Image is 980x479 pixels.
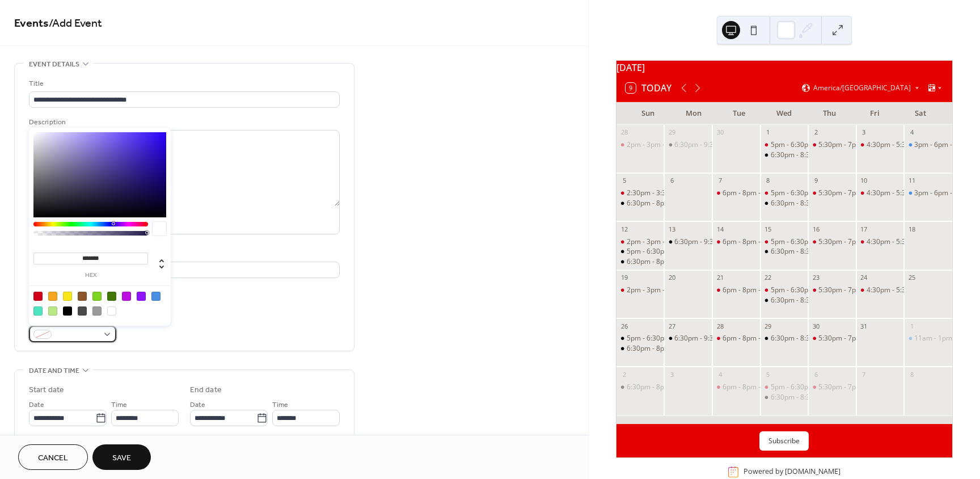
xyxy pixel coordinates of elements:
a: Cancel [18,444,88,470]
div: 2pm - 3pm - JOSH BASKETBALL [627,285,725,295]
div: 6:30pm - 9:30pm - YOUNG LIFE [664,237,712,247]
div: Wed [762,102,807,125]
div: 20 [668,274,676,282]
div: 6:30pm - 8pm - AVERAGE JOES GAME NIGHT [616,344,665,354]
div: #D0021B [33,292,43,301]
div: 1 [764,128,772,137]
div: 5pm - 6:30pm RISING STARS BASKETBALL 1 [761,188,809,198]
div: 15 [764,225,772,233]
div: #F5A623 [48,292,57,301]
div: 5:30pm - 7pm - LIGHT DINKERS PICKLEBALL [818,334,956,343]
div: 30 [716,128,724,137]
div: #4A4A4A [78,306,87,316]
div: 4 [716,370,724,379]
button: Save [92,444,151,470]
div: 12 [620,225,628,233]
div: 4:30pm - 5:30pm - JOSH BASKETBALL [856,188,905,198]
div: 31 [860,322,868,330]
div: 6:30pm - 8:30pm - LC BIBLE STUDY [761,334,809,343]
div: 26 [620,322,628,330]
div: 6:30pm - 8:30pm - LC BIBLE STUDY [761,247,809,257]
span: Date and time [29,365,79,377]
div: 5pm - 6:30pm RISING STARS BASKETBALL 1 [771,140,908,150]
div: #9B9B9B [92,306,102,316]
div: 5:30pm - 7pm - LIGHT DINKERS PICKLEBALL [818,237,956,247]
div: 7 [860,370,868,379]
div: 28 [620,128,628,137]
div: 5:30pm - 7pm - LIGHT DINKERS PICKLEBALL [818,383,956,392]
div: 6:30pm - 9:30pm - YOUNG LIFE [664,334,712,343]
div: 6:30pm - 8:30pm - LC [DEMOGRAPHIC_DATA] STUDY [771,150,938,160]
div: 6:30pm - 8pm - AVERAGE JOES GAME NIGHT [616,199,665,208]
div: 6:30pm - 8pm - AVERAGE JOES GAME NIGHT [616,383,665,392]
button: Subscribe [759,431,809,451]
div: 21 [716,274,724,282]
div: 3pm - 6pm - PRONSCHINSKE BIRTHDAY PARTY [904,188,952,198]
span: Date [190,399,205,411]
div: 5pm - 6:30pm RISING STARS BASKETBALL 1 [771,285,908,295]
div: 6 [812,370,820,379]
div: 5:30pm - 7pm - LIGHT DINKERS PICKLEBALL [808,188,856,198]
div: #BD10E0 [122,292,131,301]
div: End date [190,384,222,396]
div: 6:30pm - 8:30pm - LC [DEMOGRAPHIC_DATA] STUDY [771,199,938,208]
div: 17 [860,225,868,233]
div: 2pm - 3pm - JOSH BASKETBALL [627,237,725,247]
div: #000000 [63,306,72,316]
div: 6pm - 8pm - [PERSON_NAME] [723,334,816,343]
div: 6pm - 8pm - [PERSON_NAME] [723,383,816,392]
div: 6:30pm - 9:30pm - YOUNG LIFE [674,334,772,343]
div: 2pm - 3pm - JOSH BASKETBALL [616,285,665,295]
div: 6 [668,177,676,185]
div: 23 [812,274,820,282]
div: 25 [907,274,916,282]
div: 5:30pm - 7pm - LIGHT DINKERS PICKLEBALL [808,383,856,392]
button: 9Today [622,80,675,96]
div: 5:30pm - 7pm - LIGHT DINKERS PICKLEBALL [808,237,856,247]
div: 2pm - 3pm - JOSH BASKETBALL [616,140,665,150]
div: 5:30pm - 7pm - LIGHT DINKERS PICKLEBALL [808,140,856,150]
div: 6:30pm - 8pm - AVERAGE JOES GAME NIGHT [627,257,767,267]
div: 5pm - 6:30pm RISING STARS BASKETBALL 1 [761,285,809,295]
div: 29 [668,128,676,137]
div: 4:30pm - 5:30pm - JOSH BASKETBALL [856,285,905,295]
div: 2 [812,128,820,137]
div: Description [29,116,337,128]
div: 10 [860,177,868,185]
span: Time [272,399,288,411]
div: 6pm - 8pm - [PERSON_NAME] [723,188,816,198]
div: 1 [907,322,916,330]
div: Thu [807,102,852,125]
div: 5:30pm - 7pm - LIGHT DINKERS PICKLEBALL [808,285,856,295]
div: 2:30pm - 3:30pm - JOSH BASKETBALL [616,188,665,198]
div: 5pm - 6:30pm RISING STARS BASKETBALL 1 [761,237,809,247]
div: 5pm - 6:30pm RISING STARS BASKETBALL 2 [771,383,908,392]
div: 3 [860,128,868,137]
div: 5pm - 6:30pm - ADULT PICKLEBALL [627,334,737,343]
span: Save [112,452,131,464]
div: 11am - 1pm - MICHELLE BIRTHDAY PARTY [904,334,952,343]
div: 6pm - 8pm - WENDY PICKLEBALL [712,237,761,247]
div: Sun [626,102,671,125]
div: [DATE] [616,61,952,74]
span: / Add Event [49,12,102,35]
div: 22 [764,274,772,282]
div: 2pm - 3pm - JOSH BASKETBALL [627,140,725,150]
div: 5pm - 6:30pm - ADULT PICKLEBALL [616,247,665,257]
div: 9 [812,177,820,185]
div: 4:30pm - 5:30pm - JOSH BASKETBALL [856,237,905,247]
div: 6:30pm - 8:30pm - LC [DEMOGRAPHIC_DATA] STUDY [771,247,938,257]
div: 6:30pm - 8pm - AVERAGE JOES GAME NIGHT [627,344,767,354]
div: #9013FE [137,292,146,301]
div: Sat [898,102,943,125]
div: 29 [764,322,772,330]
div: Fri [852,102,898,125]
div: 8 [907,370,916,379]
div: 28 [716,322,724,330]
div: 6pm - 8pm - WENDY PICKLEBALL [712,334,761,343]
div: #B8E986 [48,306,57,316]
div: 6pm - 8pm - [PERSON_NAME] [723,285,816,295]
div: 5pm - 6:30pm - ADULT PICKLEBALL [616,334,665,343]
div: #8B572A [78,292,87,301]
div: 5:30pm - 7pm - LIGHT DINKERS PICKLEBALL [818,285,956,295]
